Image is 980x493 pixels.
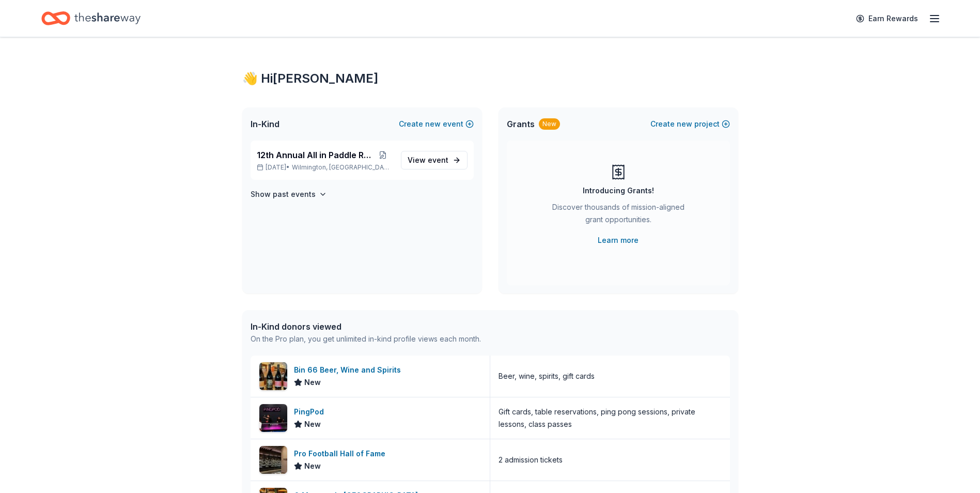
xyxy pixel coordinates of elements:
[259,446,287,474] img: Image for Pro Football Hall of Fame
[294,406,328,418] div: PingPod
[251,320,481,333] div: In-Kind donors viewed
[507,118,535,130] span: Grants
[304,460,321,472] span: New
[251,118,279,130] span: In-Kind
[583,184,654,197] div: Introducing Grants!
[257,149,374,161] span: 12th Annual All in Paddle Raffle
[242,70,738,87] div: 👋 Hi [PERSON_NAME]
[425,118,441,130] span: new
[399,118,474,130] button: Createnewevent
[292,163,392,172] span: Wilmington, [GEOGRAPHIC_DATA]
[401,151,468,170] a: View event
[41,6,141,30] a: Home
[499,370,595,382] div: Beer, wine, spirits, gift cards
[539,118,560,130] div: New
[294,364,405,376] div: Bin 66 Beer, Wine and Spirits
[598,234,639,246] a: Learn more
[850,9,924,28] a: Earn Rewards
[304,418,321,430] span: New
[650,118,730,130] button: Createnewproject
[251,333,481,345] div: On the Pro plan, you get unlimited in-kind profile views each month.
[408,154,448,166] span: View
[251,188,316,201] h4: Show past events
[257,163,393,172] p: [DATE] •
[251,188,327,201] button: Show past events
[499,454,563,466] div: 2 admission tickets
[304,376,321,389] span: New
[677,118,692,130] span: new
[294,448,390,460] div: Pro Football Hall of Fame
[428,156,448,164] span: event
[499,406,722,430] div: Gift cards, table reservations, ping pong sessions, private lessons, class passes
[259,362,287,390] img: Image for Bin 66 Beer, Wine and Spirits
[259,404,287,432] img: Image for PingPod
[548,201,689,230] div: Discover thousands of mission-aligned grant opportunities.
